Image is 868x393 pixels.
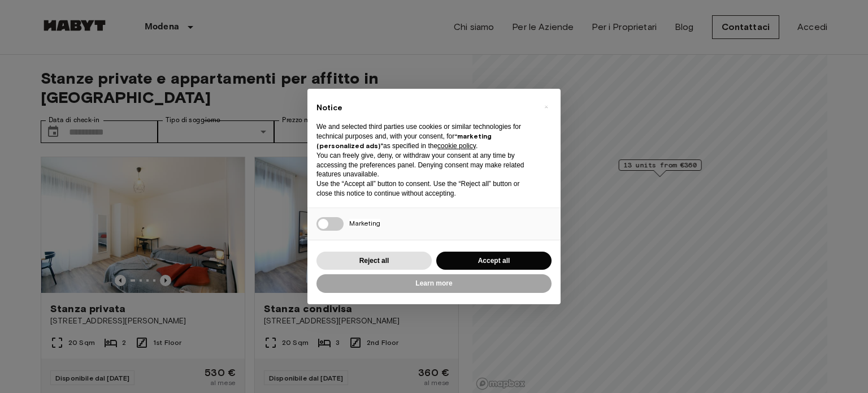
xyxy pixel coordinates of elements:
p: Use the “Accept all” button to consent. Use the “Reject all” button or close this notice to conti... [316,179,533,198]
span: × [544,100,548,114]
strong: “marketing (personalized ads)” [316,132,492,150]
h2: Notice [316,102,533,114]
p: We and selected third parties use cookies or similar technologies for technical purposes and, wit... [316,122,533,150]
p: You can freely give, deny, or withdraw your consent at any time by accessing the preferences pane... [316,151,533,179]
button: Close this notice [537,98,555,116]
span: Marketing [349,219,380,227]
button: Learn more [316,274,552,293]
button: Accept all [436,252,552,270]
button: Reject all [316,252,432,270]
a: cookie policy [437,142,476,150]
